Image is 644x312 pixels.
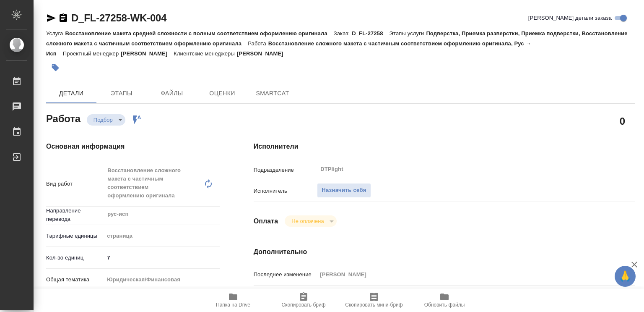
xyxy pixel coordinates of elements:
button: Скопировать мини-бриф [339,288,409,312]
span: Скопировать бриф [281,302,325,308]
input: Пустое поле [317,268,603,281]
p: Вид работ [46,180,104,188]
p: Восстановление макета средней сложности с полным соответствием оформлению оригинала [65,30,333,37]
h4: Исполнители [254,142,635,152]
button: Обновить файлы [409,288,480,312]
p: Тарифные единицы [46,232,104,240]
p: [PERSON_NAME] [121,50,174,57]
p: Заказ: [334,30,352,37]
div: Юридическая/Финансовая [104,273,220,287]
button: Папка на Drive [198,288,268,312]
p: Исполнитель [254,187,317,195]
p: Проектный менеджер [63,50,121,57]
p: Услуга [46,30,65,37]
p: Работа [248,40,268,47]
h4: Дополнительно [254,247,635,257]
h2: 0 [620,114,625,128]
p: Общая тематика [46,275,104,284]
span: Файлы [152,88,192,99]
h4: Оплата [254,216,278,226]
button: Скопировать бриф [268,288,339,312]
h2: Работа [46,110,80,126]
div: страница [104,229,220,243]
p: D_FL-27258 [352,30,389,37]
span: Этапы [101,88,142,99]
div: Подбор [87,114,125,126]
span: Папка на Drive [216,302,250,308]
span: Скопировать мини-бриф [345,302,402,308]
p: [PERSON_NAME] [237,50,290,57]
p: Направление перевода [46,207,104,223]
button: Добавить тэг [46,58,65,77]
div: Подбор [285,215,336,227]
span: Детали [51,88,91,99]
span: 🙏 [618,267,632,285]
button: Назначить себя [317,183,371,198]
input: ✎ Введи что-нибудь [104,252,220,264]
p: Восстановление сложного макета с частичным соответствием оформлению оригинала, Рус → Исп [46,40,531,57]
span: Оценки [202,88,242,99]
span: SmartCat [252,88,293,99]
button: Подбор [91,116,115,123]
h4: Основная информация [46,142,220,152]
button: Не оплачена [289,218,326,225]
p: Этапы услуги [390,30,426,37]
span: Назначить себя [322,186,366,195]
p: Подразделение [254,166,317,174]
span: [PERSON_NAME] детали заказа [528,14,612,22]
p: Кол-во единиц [46,254,104,262]
button: 🙏 [615,266,636,287]
button: Скопировать ссылку [58,13,68,23]
p: Последнее изменение [254,270,317,279]
span: Обновить файлы [424,302,465,308]
p: Клиентские менеджеры [174,50,237,57]
button: Скопировать ссылку для ЯМессенджера [46,13,56,23]
a: D_FL-27258-WK-004 [71,12,166,24]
